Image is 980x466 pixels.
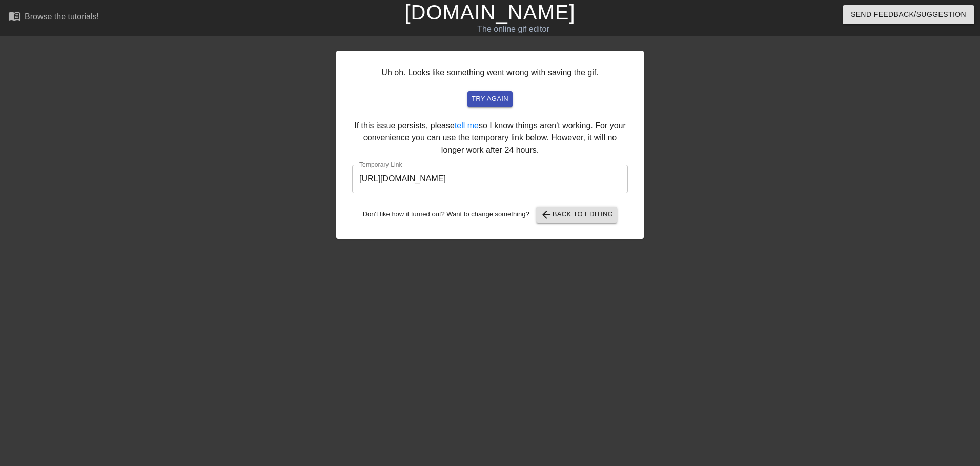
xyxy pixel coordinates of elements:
[404,1,575,24] a: [DOMAIN_NAME]
[851,8,966,21] span: Send Feedback/Suggestion
[8,10,21,22] span: menu_book
[843,5,974,24] button: Send Feedback/Suggestion
[352,165,628,193] input: bare
[8,10,99,26] a: Browse the tutorials!
[540,209,614,221] span: Back to Editing
[540,209,553,221] span: arrow_back
[332,23,695,35] div: The online gif editor
[455,121,479,130] a: tell me
[467,91,513,107] button: try again
[472,93,508,105] span: try again
[352,207,628,223] div: Don't like how it turned out? Want to change something?
[336,51,644,239] div: Uh oh. Looks like something went wrong with saving the gif. If this issue persists, please so I k...
[25,12,99,21] div: Browse the tutorials!
[536,207,618,223] button: Back to Editing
